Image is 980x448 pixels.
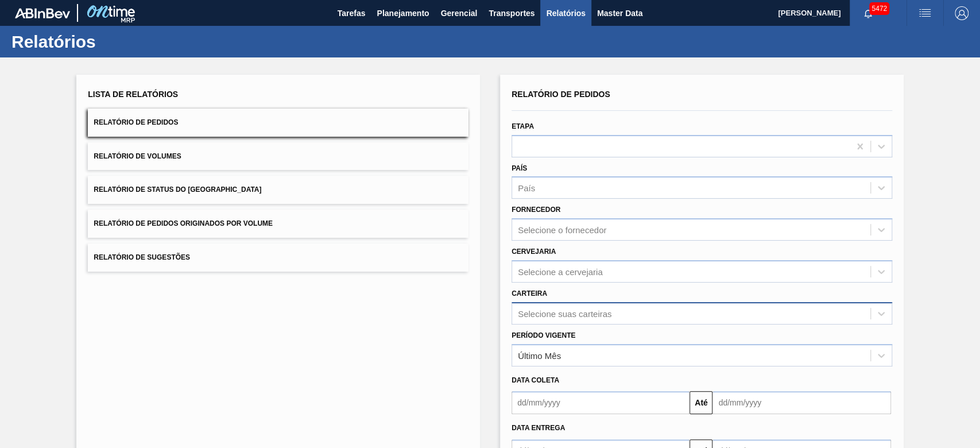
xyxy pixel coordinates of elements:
[918,6,932,20] img: userActions
[94,118,178,126] span: Relatório de Pedidos
[94,186,261,194] span: Relatório de Status do [GEOGRAPHIC_DATA]
[377,6,429,20] span: Planejamento
[94,219,273,227] span: Relatório de Pedidos Originados por Volume
[94,152,181,160] span: Relatório de Volumes
[88,244,468,272] button: Relatório de Sugestões
[518,183,535,193] div: País
[94,253,190,261] span: Relatório de Sugestões
[546,6,585,20] span: Relatórios
[88,176,468,204] button: Relatório de Status do [GEOGRAPHIC_DATA]
[850,5,886,21] button: Notificações
[512,164,527,172] label: País
[88,90,178,99] span: Lista de Relatórios
[518,350,561,360] div: Último Mês
[88,109,468,137] button: Relatório de Pedidos
[690,391,712,414] button: Até
[441,6,478,20] span: Gerencial
[338,6,366,20] span: Tarefas
[88,210,468,238] button: Relatório de Pedidos Originados por Volume
[512,331,575,339] label: Período Vigente
[512,376,559,384] span: Data coleta
[518,267,603,276] div: Selecione a cervejaria
[512,90,610,99] span: Relatório de Pedidos
[869,2,889,15] span: 5472
[512,206,560,214] label: Fornecedor
[15,8,70,18] img: TNhmsLtSVTkK8tSr43FrP2fwEKptu5GPRR3wAAAABJRU5ErkJggg==
[512,248,556,256] label: Cervejaria
[597,6,642,20] span: Master Data
[512,391,690,414] input: dd/mm/yyyy
[512,289,547,298] label: Carteira
[11,35,215,48] h1: Relatórios
[518,225,606,235] div: Selecione o fornecedor
[489,6,534,20] span: Transportes
[88,142,468,171] button: Relatório de Volumes
[955,6,969,20] img: Logout
[712,391,890,414] input: dd/mm/yyyy
[518,308,611,318] div: Selecione suas carteiras
[512,424,565,432] span: Data entrega
[512,122,534,130] label: Etapa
